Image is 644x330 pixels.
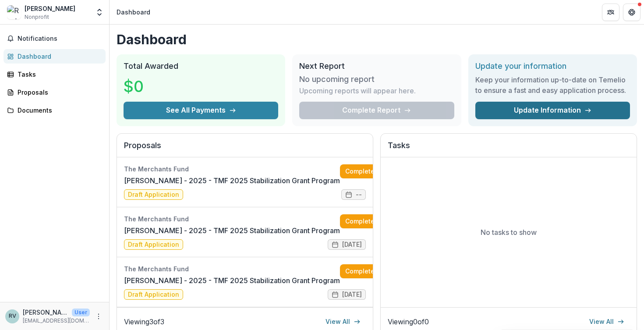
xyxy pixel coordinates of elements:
h2: Update your information [475,61,630,71]
div: [PERSON_NAME] [25,4,75,13]
a: Complete [340,214,390,228]
div: Dashboard [18,52,99,61]
p: Viewing 3 of 3 [124,316,164,327]
a: Dashboard [4,49,106,64]
div: Dashboard [117,7,150,17]
h3: $0 [124,75,189,98]
a: View All [584,315,630,329]
a: [PERSON_NAME] - 2025 - TMF 2025 Stabilization Grant Program [124,175,340,186]
div: Proposals [18,88,99,97]
p: User [72,309,90,316]
span: Notifications [18,35,102,43]
a: [PERSON_NAME] - 2025 - TMF 2025 Stabilization Grant Program [124,275,340,286]
h1: Dashboard [117,32,637,47]
div: Tasks [18,70,99,79]
p: Viewing 0 of 0 [388,316,429,327]
h3: No upcoming report [299,75,375,84]
h3: Keep your information up-to-date on Temelio to ensure a fast and easy application process. [475,75,630,96]
p: [EMAIL_ADDRESS][DOMAIN_NAME] [23,317,90,325]
h2: Next Report [299,61,454,71]
a: Update Information [475,102,630,119]
a: Tasks [4,67,106,82]
h2: Proposals [124,141,366,157]
div: Rachael Viscidy [9,313,16,319]
button: Get Help [623,4,640,21]
a: Complete [340,264,390,278]
p: Upcoming reports will appear here. [299,85,416,96]
button: Partners [602,4,619,21]
nav: breadcrumb [113,6,154,18]
a: View All [320,315,366,329]
span: Nonprofit [25,13,49,21]
a: Proposals [4,85,106,99]
button: More [93,311,104,322]
p: [PERSON_NAME] [23,308,68,317]
button: Notifications [4,32,106,46]
a: [PERSON_NAME] - 2025 - TMF 2025 Stabilization Grant Program [124,225,340,236]
h2: Total Awarded [124,61,278,71]
button: Open entity switcher [93,4,106,21]
button: See All Payments [124,102,278,119]
h2: Tasks [388,141,630,157]
p: No tasks to show [481,227,537,238]
a: Complete [340,164,390,178]
a: Documents [4,103,106,117]
img: Rachael Viscidy [7,5,21,19]
div: Documents [18,106,99,115]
